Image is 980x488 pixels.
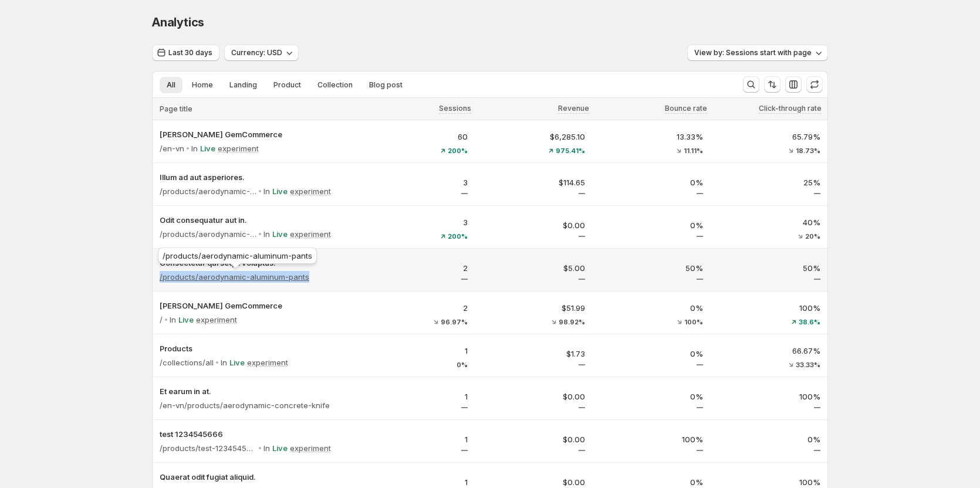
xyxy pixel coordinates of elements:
p: 0% [599,219,703,231]
p: 50% [599,262,703,274]
p: /en-vn/products/aerodynamic-concrete-knife [160,399,330,411]
p: / [160,314,163,326]
span: 96.97% [441,318,468,326]
p: In [263,185,270,197]
span: Blog post [369,80,403,90]
p: 0% [599,177,703,188]
span: Home [192,80,213,90]
button: [PERSON_NAME] GemCommerce [160,300,350,311]
p: 100% [717,391,821,402]
p: In [170,314,176,326]
p: $0.00 [482,433,586,445]
p: 25% [717,177,821,188]
span: Analytics [152,15,204,29]
p: $0.00 [482,476,586,488]
span: 100% [684,318,703,326]
p: Live [178,314,194,326]
p: In [263,442,270,454]
p: 2 [364,302,468,314]
span: 200% [448,147,468,154]
span: Currency: USD [231,48,282,57]
p: experiment [290,228,331,240]
span: 98.92% [559,318,585,326]
p: Live [200,143,215,154]
p: /en-vn [160,143,184,154]
span: View by: Sessions start with page [694,48,812,57]
span: All [167,80,175,90]
span: Page title [160,104,192,114]
p: /products/test-1234545666 [160,442,256,454]
p: In [263,228,270,240]
button: Currency: USD [224,45,299,61]
button: Quaerat odit fugiat aliquid. [160,471,350,483]
span: Collection [317,80,353,90]
p: 40% [717,216,821,228]
p: /products/aerodynamic-aluminum-pants [160,271,309,283]
p: $1.73 [482,348,586,360]
p: 65.79% [717,131,821,143]
p: experiment [290,442,331,454]
p: 50% [717,262,821,274]
button: test 1234545666 [160,428,350,440]
p: experiment [218,143,259,154]
button: Search and filter results [743,76,759,93]
button: Odit consequatur aut in. [160,214,350,226]
p: 0% [599,348,703,360]
span: Click-through rate [759,104,822,113]
p: 1 [364,391,468,402]
p: In [191,143,198,154]
span: Last 30 days [168,48,212,57]
p: /products/aerodynamic-aluminum-lamp [160,185,256,197]
p: 0% [599,391,703,402]
p: $0.00 [482,391,586,402]
button: Products [160,343,350,354]
span: 975.41% [556,147,585,154]
span: Product [273,80,301,90]
span: 20% [805,233,820,240]
span: Bounce rate [665,104,707,113]
p: 0% [717,433,821,445]
span: 18.73% [796,147,820,154]
p: $114.65 [482,177,586,188]
p: 3 [364,177,468,188]
p: $6,285.10 [482,131,586,143]
p: 100% [717,476,821,488]
p: Live [272,228,288,240]
p: 60 [364,131,468,143]
p: experiment [290,185,331,197]
p: $51.99 [482,302,586,314]
p: /products/aerodynamic-concrete-keyboard [160,228,256,240]
span: Sessions [439,104,471,113]
p: experiment [247,357,288,368]
span: 0% [457,361,468,368]
p: 0% [599,476,703,488]
button: View by: Sessions start with page [687,45,828,61]
button: Et earum in at. [160,385,350,397]
p: 66.67% [717,345,821,357]
p: 100% [717,302,821,314]
p: 13.33% [599,131,703,143]
p: In [221,357,227,368]
p: 100% [599,433,703,445]
p: Live [229,357,245,368]
p: Live [272,185,288,197]
p: 3 [364,216,468,228]
button: Last 30 days [152,45,219,61]
p: 2 [364,262,468,274]
button: Sort the results [764,76,780,93]
p: $0.00 [482,219,586,231]
button: Illum ad aut asperiores. [160,171,350,183]
span: Revenue [558,104,589,113]
span: 33.33% [796,361,820,368]
p: 1 [364,476,468,488]
p: /collections/all [160,357,214,368]
button: [PERSON_NAME] GemCommerce [160,128,350,140]
p: $5.00 [482,262,586,274]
